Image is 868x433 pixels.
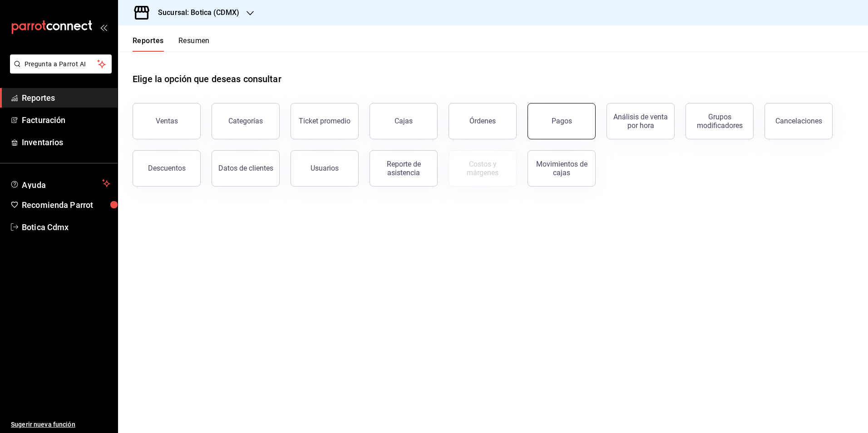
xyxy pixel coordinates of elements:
div: Grupos modificadores [691,113,748,130]
span: Ayuda [22,178,99,189]
div: Reporte de asistencia [375,160,432,177]
span: Inventarios [22,136,110,148]
button: Descuentos [133,150,201,187]
button: Movimientos de cajas [528,150,596,187]
button: Grupos modificadores [686,103,754,139]
span: Reportes [22,92,110,104]
button: Análisis de venta por hora [607,103,675,139]
h1: Elige la opción que deseas consultar [133,72,281,86]
button: Pagos [528,103,596,139]
div: Movimientos de cajas [533,160,590,177]
h3: Sucursal: Botica (CDMX) [151,7,239,18]
span: Facturación [22,114,110,126]
button: Ticket promedio [291,103,359,139]
button: Resumen [178,36,210,52]
button: Usuarios [291,150,359,187]
span: Pregunta a Parrot AI [25,59,98,69]
a: Cajas [370,103,438,139]
a: Pregunta a Parrot AI [6,66,112,75]
button: Reportes [133,36,164,52]
div: Cajas [395,116,413,127]
div: Pagos [552,117,572,125]
div: Costos y márgenes [454,160,511,177]
div: Usuarios [311,164,339,172]
div: Cancelaciones [775,117,822,125]
button: Categorías [212,103,280,139]
div: Análisis de venta por hora [612,113,669,130]
span: Sugerir nueva función [11,420,110,429]
div: Órdenes [469,117,496,125]
button: open_drawer_menu [100,24,107,31]
button: Reporte de asistencia [370,150,438,187]
button: Contrata inventarios para ver este reporte [449,150,517,187]
div: Categorías [228,117,263,125]
button: Datos de clientes [212,150,280,187]
div: navigation tabs [133,36,210,52]
div: Datos de clientes [218,164,273,172]
div: Descuentos [148,164,186,172]
button: Pregunta a Parrot AI [10,54,112,74]
button: Ventas [133,103,201,139]
div: Ticket promedio [299,117,350,125]
button: Cancelaciones [764,103,833,139]
button: Órdenes [449,103,517,139]
span: Recomienda Parrot [22,199,110,211]
div: Ventas [156,117,178,125]
span: Botica Cdmx [22,221,110,233]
